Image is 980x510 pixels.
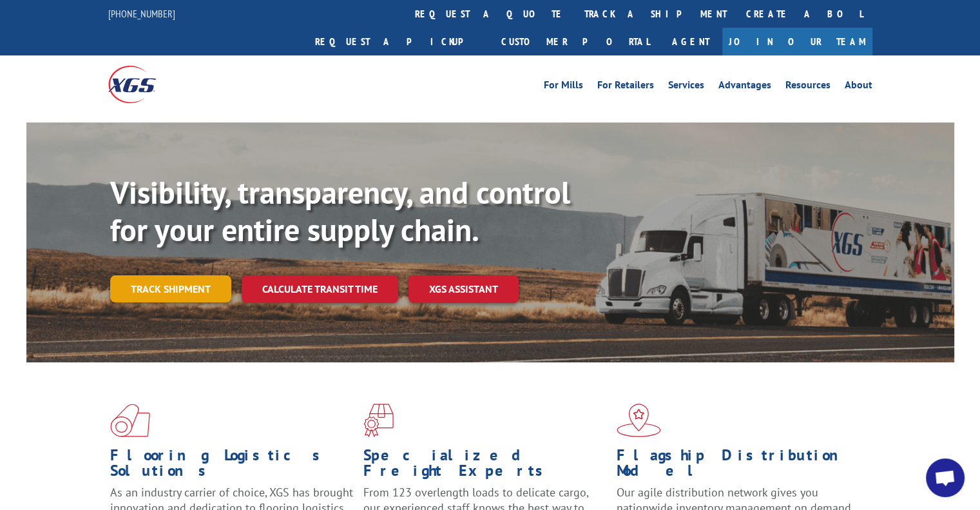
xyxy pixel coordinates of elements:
a: Open chat [926,458,965,497]
a: Track shipment [110,275,231,302]
a: Advantages [718,80,771,94]
a: Resources [785,80,831,94]
a: Calculate transit time [242,275,398,303]
a: Request a pickup [305,28,492,55]
b: Visibility, transparency, and control for your entire supply chain. [110,172,570,250]
img: xgs-icon-focused-on-flooring-red [363,404,394,437]
a: Services [668,80,704,94]
a: [PHONE_NUMBER] [108,7,175,20]
a: For Retailers [597,80,654,94]
a: Join Our Team [722,28,872,55]
a: For Mills [544,80,583,94]
a: Customer Portal [492,28,659,55]
a: XGS ASSISTANT [408,275,519,303]
h1: Flagship Distribution Model [617,447,860,485]
a: About [845,80,872,94]
a: Agent [659,28,722,55]
img: xgs-icon-total-supply-chain-intelligence-red [110,404,150,437]
h1: Flooring Logistics Solutions [110,447,354,485]
h1: Specialized Freight Experts [363,447,607,485]
img: xgs-icon-flagship-distribution-model-red [617,404,661,437]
